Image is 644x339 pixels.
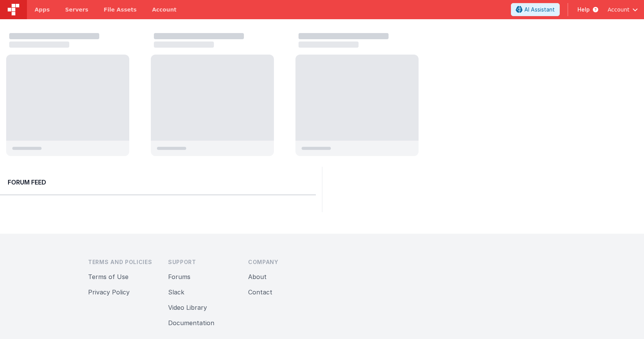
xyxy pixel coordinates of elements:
span: Apps [35,6,50,13]
h3: Company [248,258,316,266]
span: File Assets [104,6,137,13]
h3: Terms and Policies [88,258,156,266]
button: Slack [168,287,184,297]
button: About [248,272,267,281]
h3: Support [168,258,236,266]
span: Servers [65,6,88,13]
button: AI Assistant [511,3,560,16]
button: Contact [248,287,272,297]
span: Account [607,6,629,13]
a: Slack [168,288,184,296]
span: Help [577,6,590,13]
h2: Forum Feed [8,178,308,187]
a: About [248,273,267,281]
button: Account [607,6,638,13]
a: Terms of Use [88,273,128,281]
a: Privacy Policy [88,288,130,296]
button: Forums [168,272,190,281]
span: AI Assistant [524,6,555,13]
button: Video Library [168,303,207,312]
button: Documentation [168,318,214,327]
